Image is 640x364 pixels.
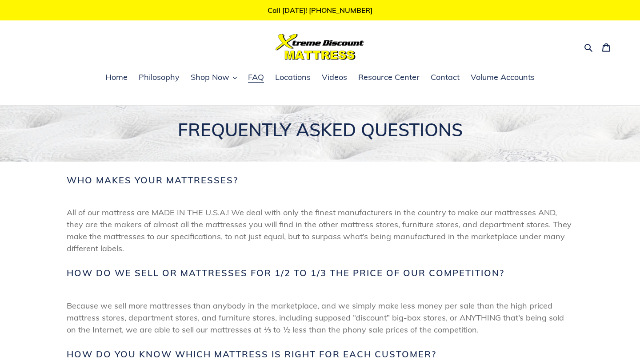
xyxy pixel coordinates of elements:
a: Videos [317,71,352,84]
span: FREQUENTLY ASKED QUESTIONS [178,119,463,140]
span: Home [105,72,128,83]
img: Xtreme Discount Mattress [276,34,364,60]
span: Who makes your mattresses? [67,175,238,186]
span: All of our mattress are MADE IN THE U.S.A.! We deal with only the finest manufacturers in the cou... [67,206,573,254]
span: Locations [275,72,311,83]
span: Videos [322,72,347,83]
a: Locations [271,71,315,84]
span: FAQ [248,72,264,83]
a: Resource Center [354,71,424,84]
a: Philosophy [134,71,184,84]
span: Contact [431,72,460,83]
button: Shop Now [186,71,241,84]
span: Shop Now [191,72,229,83]
span: Philosophy [139,72,180,83]
span: Resource Center [358,72,420,83]
a: Home [101,71,132,84]
a: Volume Accounts [466,71,539,84]
span: Volume Accounts [471,72,535,83]
a: FAQ [244,71,268,84]
a: Contact [426,71,464,84]
span: How do you know which mattress is right for each customer? [67,349,436,360]
span: How do we sell or mattresses for 1/2 to 1/3 the price of our competition? [67,268,504,278]
span: Because we sell more mattresses than anybody in the marketplace, and we simply make less money pe... [67,300,573,336]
